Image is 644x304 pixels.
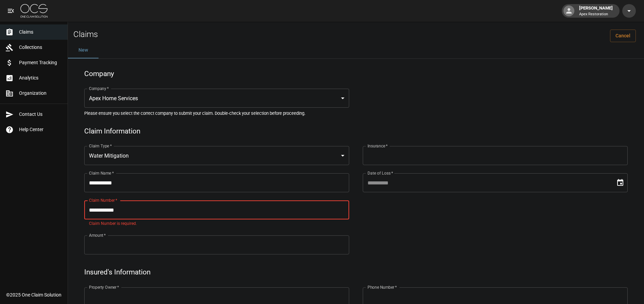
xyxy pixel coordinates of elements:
[6,291,61,298] div: © 2025 One Claim Solution
[68,42,99,58] button: New
[576,5,615,17] div: [PERSON_NAME]
[610,30,636,42] a: Cancel
[368,284,397,290] label: Phone Number
[19,44,62,51] span: Collections
[19,59,62,66] span: Payment Tracking
[20,4,48,18] img: ocs-logo-white-transparent.png
[613,176,627,190] button: Choose date
[84,146,349,165] div: Water Mitigation
[89,86,109,91] label: Company
[89,220,344,227] p: Claim Number is required.
[4,4,18,18] button: open drawer
[19,126,62,133] span: Help Center
[579,12,613,17] p: Apex Restoration
[19,90,62,97] span: Organization
[19,29,62,36] span: Claims
[84,89,349,108] div: Apex Home Services
[68,42,644,58] div: dynamic tabs
[84,110,628,116] h5: Please ensure you select the correct company to submit your claim. Double-check your selection be...
[89,143,112,149] label: Claim Type
[19,74,62,82] span: Analytics
[89,170,114,176] label: Claim Name
[19,111,62,118] span: Contact Us
[73,30,98,39] h2: Claims
[368,170,393,176] label: Date of Loss
[89,284,119,290] label: Property Owner
[89,232,106,238] label: Amount
[89,197,117,203] label: Claim Number
[368,143,388,149] label: Insurance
